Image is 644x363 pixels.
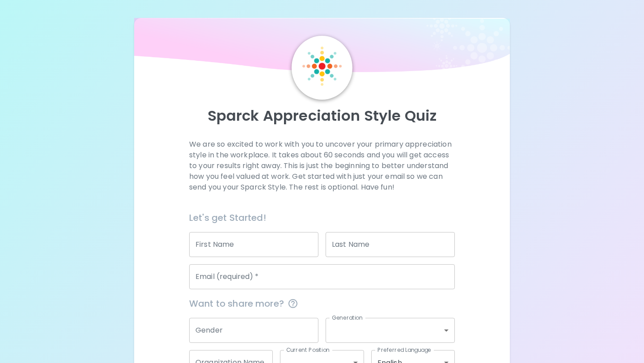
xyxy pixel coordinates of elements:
[189,296,455,311] span: Want to share more?
[189,139,455,193] p: We are so excited to work with you to uncover your primary appreciation style in the workplace. I...
[286,346,330,354] label: Current Position
[332,314,363,321] label: Generation
[134,18,510,77] img: wave
[145,107,499,125] p: Sparck Appreciation Style Quiz
[302,46,342,86] img: Sparck Logo
[377,346,431,354] label: Preferred Language
[189,211,455,225] h6: Let's get Started!
[288,298,298,309] svg: This information is completely confidential and only used for aggregated appreciation studies at ...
